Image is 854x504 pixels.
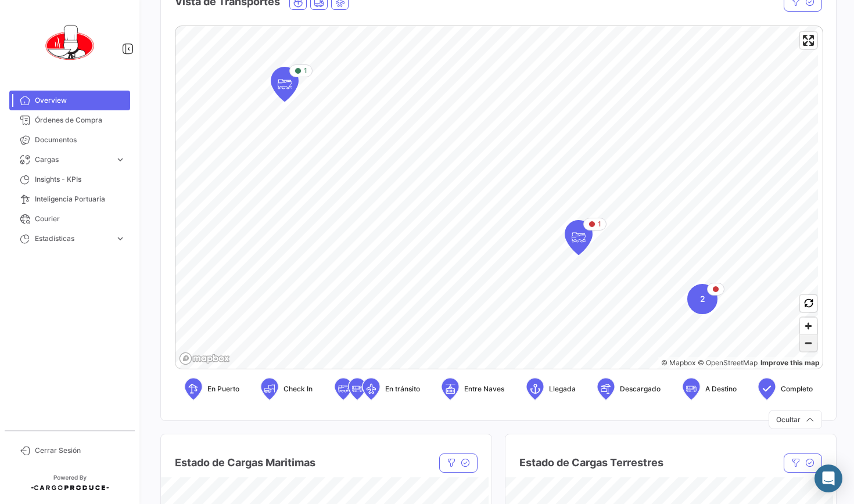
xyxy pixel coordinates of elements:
span: 1 [304,66,307,76]
a: OpenStreetMap [698,358,758,367]
button: Ocultar [769,410,822,429]
span: Insights - KPIs [35,174,125,185]
h4: Estado de Cargas Terrestres [519,455,663,471]
button: Enter fullscreen [800,32,817,49]
a: Documentos [9,130,130,150]
img: 0621d632-ab00-45ba-b411-ac9e9fb3f036.png [41,14,99,72]
span: En Puerto [207,384,239,394]
div: Abrir Intercom Messenger [814,465,842,492]
span: Cerrar Sesión [35,445,125,456]
span: expand_more [115,154,125,165]
span: Documentos [35,135,125,145]
a: Insights - KPIs [9,170,130,189]
a: Mapbox [661,358,695,367]
span: Cargas [35,154,110,165]
a: Map feedback [760,358,820,367]
span: 1 [598,219,601,229]
span: 2 [700,293,705,305]
span: A Destino [705,384,737,394]
span: Courier [35,214,125,224]
span: Llegada [549,384,576,394]
h4: Estado de Cargas Maritimas [175,455,315,471]
span: Check In [284,384,313,394]
button: Zoom out [800,334,817,351]
span: Inteligencia Portuaria [35,194,125,204]
a: Mapbox logo [179,352,230,365]
a: Inteligencia Portuaria [9,189,130,209]
span: Entre Naves [464,384,504,394]
canvas: Map [175,26,818,370]
a: Overview [9,91,130,110]
a: Órdenes de Compra [9,110,130,130]
span: En tránsito [385,384,420,394]
span: Zoom out [800,335,817,351]
span: Descargado [620,384,661,394]
span: Overview [35,95,125,106]
span: Órdenes de Compra [35,115,125,125]
span: Estadísticas [35,233,110,244]
button: Zoom in [800,318,817,334]
a: Courier [9,209,130,229]
div: Map marker [271,67,299,102]
span: expand_more [115,233,125,244]
div: Map marker [565,220,593,255]
span: Completo [781,384,813,394]
div: Map marker [687,284,717,314]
